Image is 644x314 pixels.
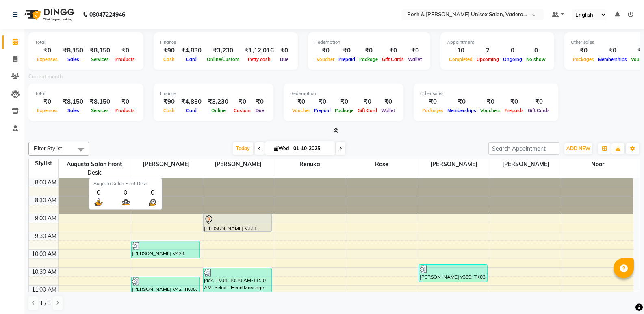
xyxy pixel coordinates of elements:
[380,56,406,62] span: Gift Cards
[35,56,60,62] span: Expenses
[478,97,503,106] div: ₹0
[314,56,336,62] span: Voucher
[526,108,552,113] span: Gift Cards
[87,97,113,106] div: ₹8,150
[205,97,232,106] div: ₹3,230
[291,143,332,155] input: 2025-10-01
[28,73,63,80] label: Current month
[246,56,273,62] span: Petty cash
[380,46,406,55] div: ₹0
[357,46,380,55] div: ₹0
[379,97,397,106] div: ₹0
[89,3,125,26] b: 08047224946
[121,197,131,207] img: queue.png
[204,268,272,303] div: jack, TK04, 10:30 AM-11:30 AM, Relax - Head Massage - Coconut Oil(Men),Hair Trim - Body - Hairwas...
[21,3,76,26] img: logo
[420,108,445,113] span: Packages
[59,159,130,178] span: Augusta Salon Front Desk
[336,46,357,55] div: ₹0
[113,97,137,106] div: ₹0
[30,250,58,258] div: 10:00 AM
[272,145,291,152] span: Wed
[406,46,424,55] div: ₹0
[571,46,596,55] div: ₹0
[312,97,333,106] div: ₹0
[205,46,241,55] div: ₹3,230
[333,108,356,113] span: Package
[33,214,58,223] div: 9:00 AM
[501,56,524,62] span: Ongoing
[93,197,104,207] img: serve.png
[501,46,524,55] div: 0
[29,159,58,168] div: Stylist
[278,56,291,62] span: Due
[274,159,346,169] span: Renuka
[121,187,131,197] div: 0
[312,108,333,113] span: Prepaid
[204,214,272,231] div: [PERSON_NAME] V331, TK01, 09:00 AM-09:30 AM, Haircolour - [MEDICAL_DATA] Free - Root Touch Up - U...
[447,56,475,62] span: Completed
[379,108,397,113] span: Wallet
[160,46,178,55] div: ₹90
[524,56,548,62] span: No show
[161,108,177,113] span: Cash
[40,299,51,308] span: 1 / 1
[254,108,266,113] span: Due
[290,90,397,97] div: Redemption
[420,97,445,106] div: ₹0
[35,108,60,113] span: Expenses
[524,46,548,55] div: 0
[132,241,200,258] div: [PERSON_NAME] V424, TK02, 09:45 AM-10:15 AM, Haircuts - Kids belows 8 yrs(Men)
[490,159,562,169] span: [PERSON_NAME]
[336,56,357,62] span: Prepaid
[132,277,200,312] div: [PERSON_NAME] V42, TK05, 10:45 AM-11:45 AM, Haircuts - Haircut - [DEMOGRAPHIC_DATA](Men),Hair Col...
[418,159,490,169] span: [PERSON_NAME]
[564,143,592,154] button: ADD NEW
[420,90,552,97] div: Other sales
[526,97,552,106] div: ₹0
[93,187,104,197] div: 0
[346,159,418,169] span: Rose
[60,97,87,106] div: ₹8,150
[445,108,478,113] span: Memberships
[356,108,379,113] span: Gift Card
[65,108,81,113] span: Sales
[147,197,158,207] img: wait_time.png
[60,46,87,55] div: ₹8,150
[290,97,312,106] div: ₹0
[33,232,58,240] div: 9:30 AM
[93,180,158,187] div: Augusta Salon Front Desk
[610,282,636,306] iframe: chat widget
[314,46,336,55] div: ₹0
[503,108,526,113] span: Prepaids
[89,108,111,113] span: Services
[160,39,291,46] div: Finance
[562,159,634,169] span: Noor
[314,39,424,46] div: Redemption
[333,97,356,106] div: ₹0
[65,56,81,62] span: Sales
[209,108,228,113] span: Online
[30,268,58,276] div: 10:30 AM
[406,56,424,62] span: Wallet
[290,108,312,113] span: Voucher
[30,286,58,294] div: 11:00 AM
[478,108,503,113] span: Vouchers
[253,97,267,106] div: ₹0
[571,56,596,62] span: Packages
[35,46,60,55] div: ₹0
[447,39,548,46] div: Appointment
[35,90,137,97] div: Total
[33,196,58,205] div: 8:30 AM
[356,97,379,106] div: ₹0
[488,142,559,155] input: Search Appointment
[184,56,199,62] span: Card
[277,46,291,55] div: ₹0
[178,46,205,55] div: ₹4,830
[160,97,178,106] div: ₹90
[241,46,277,55] div: ₹1,12,016
[357,56,380,62] span: Package
[184,108,199,113] span: Card
[205,56,241,62] span: Online/Custom
[147,187,158,197] div: 0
